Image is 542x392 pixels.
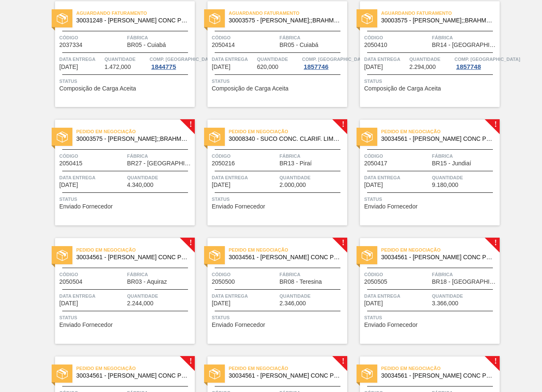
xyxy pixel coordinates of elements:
span: Comp. Carga [454,55,520,63]
span: Código [59,270,125,279]
span: Código [364,270,430,279]
span: Enviado Fornecedor [364,322,418,328]
span: 2.244,000 [127,300,153,307]
span: Data Entrega [212,292,277,300]
span: Data Entrega [212,55,255,63]
img: status [209,13,220,24]
span: 2050414 [212,42,235,48]
span: Código [212,152,277,160]
span: Pedido em Negociação [381,246,500,254]
span: 2.294,000 [409,64,436,70]
span: Fábrica [127,33,193,42]
span: Enviado Fornecedor [212,322,265,328]
span: Fábrica [432,152,498,160]
span: Código [59,152,125,160]
span: Quantidade [279,292,345,300]
span: 31/10/2025 [212,64,230,70]
span: 30034561 - SUCO LARANJA CONC PRESV 51KG [76,254,188,260]
span: Quantidade [127,292,193,300]
span: Status [212,195,345,203]
a: !statusPedido em Negociação30003575 - [PERSON_NAME];;BRAHMA;BOMBONA 62KG;Código2050415FábricaBR27... [42,120,195,225]
span: 30034561 - SUCO LARANJA CONC PRESV 51KG [229,373,340,379]
span: 30003575 - SUCO CONCENT LIMAO;;BRAHMA;BOMBONA 62KG; [381,17,493,24]
img: status [362,250,373,261]
span: Data Entrega [59,55,102,63]
span: Status [364,77,498,85]
span: Pedido em Negociação [76,364,195,373]
span: Quantidade [257,55,300,63]
span: Pedido em Negociação [76,127,195,136]
span: Pedido em Negociação [229,246,347,254]
span: Código [212,33,277,42]
span: 3.366,000 [432,300,458,307]
span: Status [59,77,193,85]
div: 1857748 [454,63,482,70]
span: 4.340,000 [127,182,153,188]
span: BR18 - Pernambuco [432,279,498,285]
span: Data Entrega [212,173,277,182]
a: !statusPedido em Negociação30034561 - [PERSON_NAME] CONC PRESV 51KGCódigo2050500FábricaBR08 - Ter... [195,238,347,344]
span: Pedido em Negociação [229,127,347,136]
span: Comp. Carga [149,55,215,63]
span: BR08 - Teresina [279,279,322,285]
span: Status [212,313,345,322]
span: 31/10/2025 [59,182,78,188]
a: Comp. [GEOGRAPHIC_DATA]1857746 [302,55,345,70]
span: Data Entrega [364,173,430,182]
span: 1.472,000 [105,64,131,70]
span: Pedido em Negociação [76,246,195,254]
span: 2.000,000 [279,182,306,188]
img: status [362,13,373,24]
span: 30034561 - SUCO LARANJA CONC PRESV 51KG [229,254,340,260]
span: Enviado Fornecedor [59,203,113,210]
img: status [57,368,68,379]
a: !statusPedido em Negociação30034561 - [PERSON_NAME] CONC PRESV 51KGCódigo2050504FábricaBR03 - Aqu... [42,238,195,344]
span: Composição de Carga Aceita [212,85,288,92]
span: Código [364,33,430,42]
span: 30034561 - SUCO LARANJA CONC PRESV 51KG [381,136,493,142]
img: status [57,250,68,261]
span: 30003575 - SUCO CONCENT LIMAO;;BRAHMA;BOMBONA 62KG; [76,136,188,142]
span: 30008340 - SUCO CONC. CLARIF. LIMÃO SICILIANO [229,136,340,142]
span: Aguardando Faturamento [381,9,500,17]
span: 2.346,000 [279,300,306,307]
img: status [362,368,373,379]
a: !statusPedido em Negociação30034561 - [PERSON_NAME] CONC PRESV 51KGCódigo2050505FábricaBR18 - [GE... [347,238,500,344]
span: 14/11/2025 [212,300,230,307]
span: Comp. Carga [302,55,368,63]
span: Data Entrega [364,55,407,63]
span: Pedido em Negociação [381,127,500,136]
span: Composição de Carga Aceita [364,85,441,92]
span: Fábrica [127,152,193,160]
span: BR03 - Aquiraz [127,279,167,285]
span: Quantidade [432,173,498,182]
span: 620,000 [257,64,279,70]
img: status [57,132,68,143]
span: Fábrica [432,270,498,279]
span: Código [212,270,277,279]
span: 2050415 [59,160,83,167]
span: BR05 - Cuiabá [127,42,166,48]
span: Fábrica [432,33,498,42]
span: Quantidade [279,173,345,182]
span: 2050505 [364,279,387,285]
span: 30034561 - SUCO LARANJA CONC PRESV 51KG [381,254,493,260]
span: Data Entrega [59,292,125,300]
span: Quantidade [432,292,498,300]
span: Composição de Carga Aceita [59,85,136,92]
span: Código [59,33,125,42]
a: !statusPedido em Negociação30008340 - SUCO CONC. CLARIF. LIMÃO SICILIANOCódigo2050216FábricaBR13 ... [195,120,347,225]
span: 2050216 [212,160,235,167]
span: Enviado Fornecedor [364,203,418,210]
a: statusAguardando Faturamento30003575 - [PERSON_NAME];;BRAHMA;BOMBONA 62KG;Código2050414FábricaBR0... [195,1,347,107]
span: 2050417 [364,160,387,167]
a: statusAguardando Faturamento30003575 - [PERSON_NAME];;BRAHMA;BOMBONA 62KG;Código2050410FábricaBR1... [347,1,500,107]
img: status [57,13,68,24]
span: Status [364,313,498,322]
span: Pedido em Negociação [229,364,347,373]
span: 9.180,000 [432,182,458,188]
span: 2050410 [364,42,387,48]
span: Status [59,313,193,322]
span: 02/11/2025 [212,182,230,188]
span: 21/11/2025 [364,300,383,307]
